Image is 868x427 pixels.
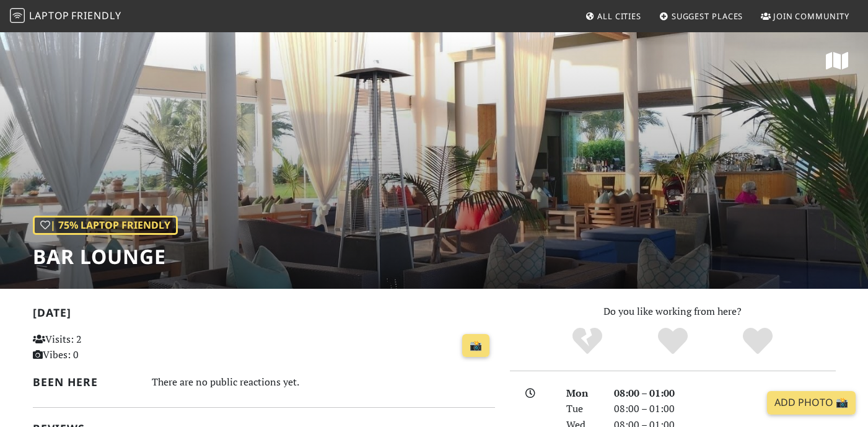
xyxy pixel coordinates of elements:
a: All Cities [580,5,646,27]
div: 08:00 – 01:00 [607,385,843,402]
span: Laptop [29,9,69,22]
a: Suggest Places [654,5,748,27]
a: Join Community [756,5,854,27]
a: Add Photo 📸 [767,391,856,415]
div: Tue [559,401,606,417]
a: LaptopFriendly LaptopFriendly [10,6,121,27]
p: Do you like working from here? [510,304,836,320]
p: Visits: 2 Vibes: 0 [33,332,177,363]
span: Join Community [773,11,849,22]
div: No [545,326,630,357]
div: Yes [630,326,716,357]
div: Mon [559,385,606,402]
img: LaptopFriendly [10,8,25,23]
h2: Been here [33,376,138,389]
div: 08:00 – 01:00 [607,401,843,417]
h1: Bar Lounge [33,245,178,268]
span: Friendly [71,9,121,22]
span: All Cities [597,11,641,22]
a: 📸 [462,334,489,358]
div: | 75% Laptop Friendly [33,216,178,236]
div: There are no public reactions yet. [152,373,495,391]
span: Suggest Places [672,11,743,22]
h2: [DATE] [33,306,495,324]
div: Definitely! [715,326,800,357]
